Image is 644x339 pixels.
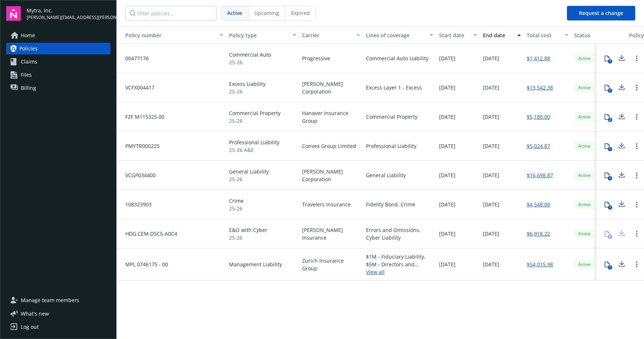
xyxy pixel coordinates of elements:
a: $13,542.38 [527,84,553,91]
span: Expired [291,9,310,17]
span: [DATE] [439,113,456,121]
span: 00477176 [119,54,149,62]
button: Lines of coverage [363,26,436,44]
span: [PERSON_NAME][EMAIL_ADDRESS][PERSON_NAME] [27,14,110,21]
span: [DATE] [483,201,499,208]
a: $6,918.22 [527,230,550,237]
span: Active [577,261,592,268]
span: Travelers Insurance [302,201,351,208]
div: Excess Layer 1 - Excess [366,84,422,91]
span: [DATE] [483,230,499,237]
span: PMYTR000225 [119,142,160,150]
span: [DATE] [483,171,499,179]
div: Total cost [527,31,560,39]
span: [DATE] [483,84,499,91]
span: [DATE] [439,171,456,179]
span: Professional Liability [229,138,279,146]
span: [DATE] [483,54,499,62]
a: Home [6,30,110,41]
span: Progressive [302,54,330,62]
div: Carrier [302,31,352,39]
button: Total cost [524,26,571,44]
span: Commercial Auto [229,51,271,58]
div: Policy number [119,31,215,39]
span: 25-26 A&E [229,146,279,154]
div: $1M - Fiduciary Liability, $5M - Directors and Officers, $3M - Employment Practices Liability [366,253,433,268]
span: [PERSON_NAME] Corporation [302,80,360,95]
img: navigator-logo.svg [6,6,21,21]
span: Commercial Property [229,109,281,117]
a: $5,024.87 [527,142,550,150]
span: [DATE] [439,201,456,208]
a: Billing [6,82,110,94]
a: Open options [632,200,641,209]
span: [DATE] [439,84,456,91]
div: Professional Liability [366,142,416,150]
span: [DATE] [439,260,456,268]
div: Fidelity Bond, Crime [366,201,415,208]
button: 1 [600,168,614,183]
span: Convex Group Limited [302,142,356,150]
a: Claims [6,56,110,68]
span: Active [577,143,592,149]
a: Manage team members [6,294,110,306]
div: End date [483,31,513,39]
span: Files [21,69,32,81]
button: Start date [436,26,480,44]
div: Commercial Property [366,113,418,121]
span: Active [577,231,592,237]
span: MPL 0746175 - 00 [119,260,168,268]
span: E&O with Cyber [229,226,267,234]
div: 1 [608,205,612,210]
span: 25-26 [229,58,271,66]
button: 1 [600,51,614,66]
input: Filter policies... [125,6,217,20]
span: Mytra, Inc. [27,7,110,14]
span: F2F M115325 00 [119,113,164,121]
a: Open options [632,83,641,92]
a: $4,548.00 [527,201,550,208]
button: 2 [600,110,614,124]
div: 1 [608,88,612,93]
span: Crime [229,197,244,205]
span: Active [577,172,592,179]
a: Open options [632,229,641,238]
button: End date [480,26,524,44]
div: Start date [439,31,469,39]
div: 1 [608,59,612,64]
span: 25-26 [229,205,244,212]
span: 25-26 [229,117,281,125]
div: Status [574,31,623,39]
a: Files [6,69,110,81]
div: Lines of coverage [366,31,425,39]
span: 25-26 [229,175,269,183]
span: [DATE] [439,230,456,237]
a: Open options [632,54,641,63]
span: Billing [21,82,36,94]
button: Status [571,26,626,44]
button: 1 [600,139,614,153]
button: Policy type [226,26,299,44]
span: Active [577,84,592,91]
a: $1,412.88 [527,54,550,62]
button: 1 [600,257,614,272]
div: 2 [608,118,612,122]
button: Request a change [567,6,635,20]
span: Home [21,30,35,41]
span: [DATE] [439,142,456,150]
span: Active [577,201,592,208]
span: [DATE] [483,142,499,150]
a: Open options [632,142,641,151]
a: View all [366,268,433,276]
span: Claims [21,56,37,68]
a: Open options [632,171,641,180]
span: [PERSON_NAME] Corporation [302,168,360,183]
div: General Liability [366,171,406,179]
a: $16,698.87 [527,171,553,179]
button: 1 [600,80,614,95]
span: Excess Liability [229,80,266,88]
div: 1 [608,176,612,180]
span: Policies [19,43,38,54]
a: Open options [632,260,641,269]
span: VCGP034400 [119,171,156,179]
